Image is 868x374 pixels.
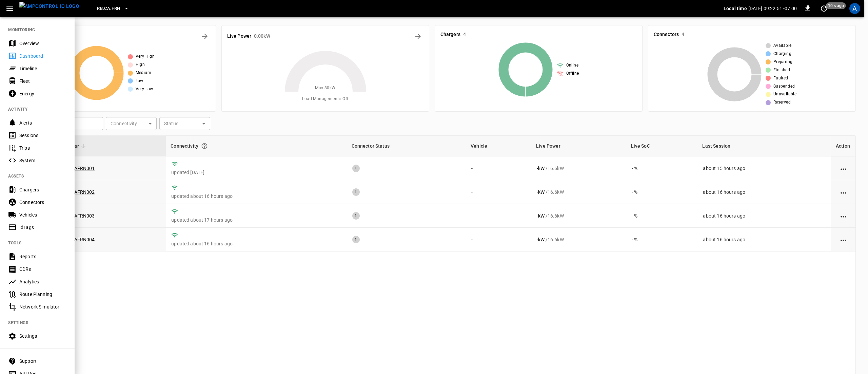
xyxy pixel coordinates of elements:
[19,358,66,364] div: Support
[19,333,66,339] div: Settings
[19,266,66,273] div: CDRs
[19,278,66,285] div: Analytics
[19,90,66,97] div: Energy
[19,145,66,151] div: Trips
[849,3,860,14] div: profile-icon
[19,253,66,260] div: Reports
[19,224,66,231] div: IdTags
[19,186,66,193] div: Chargers
[97,5,120,13] span: RB.CA.FRN
[19,40,66,47] div: Overview
[724,5,747,12] p: Local time
[19,132,66,139] div: Sessions
[19,303,66,310] div: Network Simulator
[19,199,66,206] div: Connectors
[19,53,66,59] div: Dashboard
[19,65,66,72] div: Timeline
[19,78,66,85] div: Fleet
[19,2,79,11] img: ampcontrol.io logo
[19,211,66,218] div: Vehicles
[826,2,846,9] span: 10 s ago
[19,157,66,164] div: System
[19,119,66,126] div: Alerts
[19,291,66,298] div: Route Planning
[818,3,829,14] button: set refresh interval
[748,5,797,12] p: [DATE] 09:22:51 -07:00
